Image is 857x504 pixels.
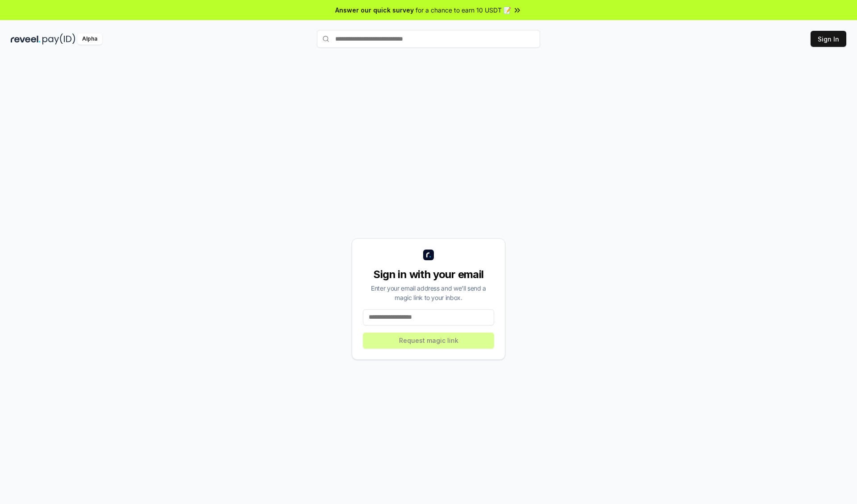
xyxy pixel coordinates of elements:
span: for a chance to earn 10 USDT 📝 [416,5,511,15]
span: Answer our quick survey [335,5,414,15]
button: Sign In [811,31,846,47]
div: Alpha [77,33,102,45]
div: Enter your email address and we’ll send a magic link to your inbox. [363,283,494,302]
img: logo_small [423,250,434,260]
img: pay_id [42,33,75,45]
img: reveel_dark [11,33,41,45]
div: Sign in with your email [363,267,494,282]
